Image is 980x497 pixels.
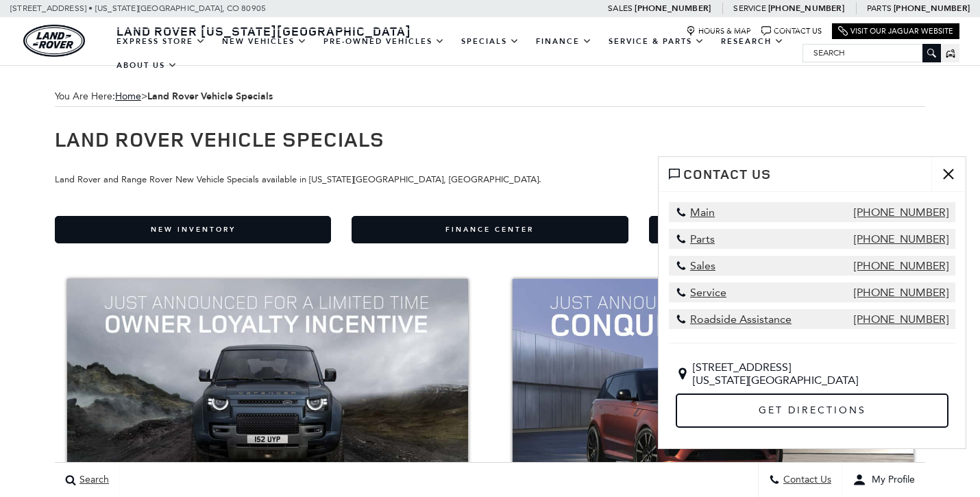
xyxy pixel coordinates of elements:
a: Parts [PHONE_NUMBER] [669,229,955,249]
span: [PHONE_NUMBER] [854,286,948,299]
span: Search [76,474,109,486]
input: Search [803,45,940,61]
span: Sales [608,3,633,13]
a: Sales [PHONE_NUMBER] [669,256,955,276]
a: Visit Our Jaguar Website [838,26,953,36]
h1: Land Rover Vehicle Specials [55,128,925,150]
span: [PHONE_NUMBER] [854,313,948,326]
a: New Inventory [55,216,331,243]
button: Open user profile menu [842,463,925,497]
a: [PHONE_NUMBER] [635,3,711,14]
a: Roadside Assistance [PHONE_NUMBER] [669,309,955,329]
a: Contact Us [761,26,822,36]
a: Get Directions [676,393,948,428]
button: close [931,157,966,191]
a: Finance Center [352,216,628,243]
p: Land Rover and Range Rover New Vehicle Specials available in [US_STATE][GEOGRAPHIC_DATA], [GEOGRA... [55,157,925,187]
span: Roadside Assistance [676,313,792,326]
a: Finance [528,29,600,53]
a: About Us [108,53,186,77]
strong: Land Rover Vehicle Specials [147,90,273,103]
a: EXPRESS STORE [108,29,214,53]
a: New Vehicles [214,29,315,53]
a: Home [115,90,141,102]
span: Land Rover [US_STATE][GEOGRAPHIC_DATA] [117,23,411,39]
span: Contact Us [780,474,831,486]
a: [PHONE_NUMBER] [768,3,844,14]
img: Land Rover [23,25,85,57]
span: [STREET_ADDRESS] [US_STATE][GEOGRAPHIC_DATA] [693,361,858,387]
span: [PHONE_NUMBER] [854,259,948,272]
span: [PHONE_NUMBER] [854,232,948,245]
h2: Contact Us [683,167,771,182]
span: Sales [676,259,715,272]
span: [PHONE_NUMBER] [854,206,948,219]
span: My Profile [866,474,915,486]
a: Contact Us [649,216,925,243]
nav: Main Navigation [108,29,803,77]
span: Service [733,3,765,13]
span: Main [676,206,715,219]
span: > [115,90,273,102]
a: Land Rover [US_STATE][GEOGRAPHIC_DATA] [108,23,419,39]
a: Main [PHONE_NUMBER] [669,202,955,222]
a: Hours & Map [686,26,751,36]
span: Service [676,286,726,299]
a: Research [713,29,792,53]
a: Pre-Owned Vehicles [315,29,453,53]
span: Parts [867,3,892,13]
div: Breadcrumbs [55,86,925,107]
a: Service [PHONE_NUMBER] [669,282,955,302]
a: Specials [453,29,528,53]
a: [PHONE_NUMBER] [894,3,970,14]
span: You Are Here: [55,86,925,107]
span: Parts [676,232,715,245]
a: Service & Parts [600,29,713,53]
a: land-rover [23,25,85,57]
a: [STREET_ADDRESS] • [US_STATE][GEOGRAPHIC_DATA], CO 80905 [10,3,266,13]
